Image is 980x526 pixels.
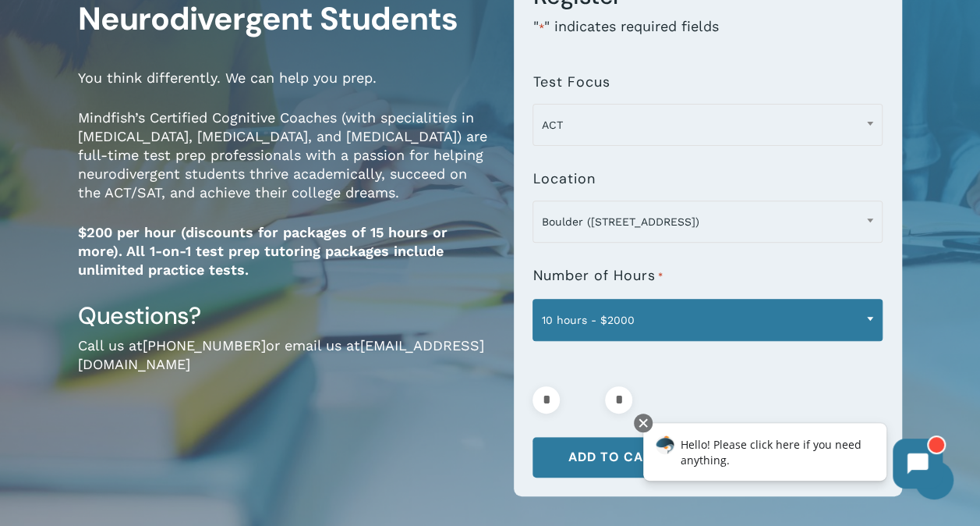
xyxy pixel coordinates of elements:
p: You think differently. We can help you prep. [78,69,490,108]
span: ACT [533,108,882,141]
iframe: Chatbot [627,410,958,504]
p: Mindfish’s Certified Cognitive Coaches (with specialities in [MEDICAL_DATA], [MEDICAL_DATA], and ... [78,108,490,223]
label: Test Focus [532,74,610,90]
input: Product quantity [564,386,600,414]
h3: Questions? [78,300,490,331]
span: 10 hours - $2000 [532,299,883,341]
span: 10 hours - $2000 [533,304,882,336]
a: [PHONE_NUMBER] [143,337,266,354]
strong: $200 per hour (discounts for packages of 15 hours or more). All 1-on-1 test prep tutoring package... [78,224,448,278]
span: Boulder (1320 Pearl St.) [533,205,882,238]
span: Boulder (1320 Pearl St.) [532,201,883,243]
p: Call us at or email us at [78,336,490,395]
label: Location [532,171,595,187]
a: [EMAIL_ADDRESS][DOMAIN_NAME] [78,337,484,372]
span: ACT [532,104,883,146]
label: Number of Hours [532,268,663,285]
button: Add to cart [532,437,695,478]
p: " " indicates required fields [532,17,883,59]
